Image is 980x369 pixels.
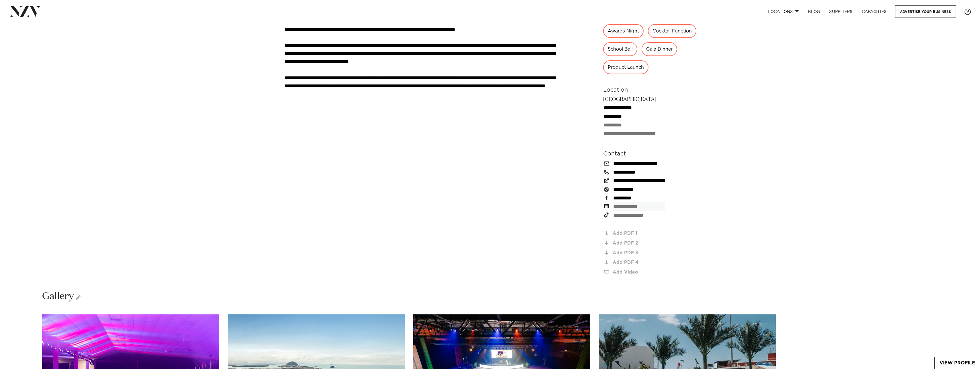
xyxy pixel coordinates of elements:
div: Product Launch [603,60,648,74]
div: Cocktail Function [648,24,696,38]
a: Capacities [857,5,891,18]
div: Add PDF 3 [613,251,697,255]
div: [GEOGRAPHIC_DATA] [603,95,697,138]
h6: Contact [603,149,697,158]
div: Awards Night [603,24,644,38]
h6: Location [603,86,697,94]
a: Advertise your business [895,5,956,18]
h2: Gallery [42,290,81,303]
img: nzv-logo.png [9,6,40,17]
a: Add PDF 2 [603,241,697,246]
a: SUPPLIERS [825,5,857,18]
a: View Profile [935,357,980,369]
a: Add PDF 3 [603,250,697,255]
a: BLOG [803,5,825,18]
div: Add PDF 1 [613,231,697,236]
a: Locations [763,5,803,18]
div: Add PDF 4 [613,260,697,265]
div: Add PDF 2 [613,241,697,246]
a: Add PDF 1 [603,231,697,236]
a: Add Video [603,270,697,275]
a: Add PDF 4 [603,260,697,265]
div: Gala Dinner [642,42,677,56]
div: School Ball [603,42,637,56]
